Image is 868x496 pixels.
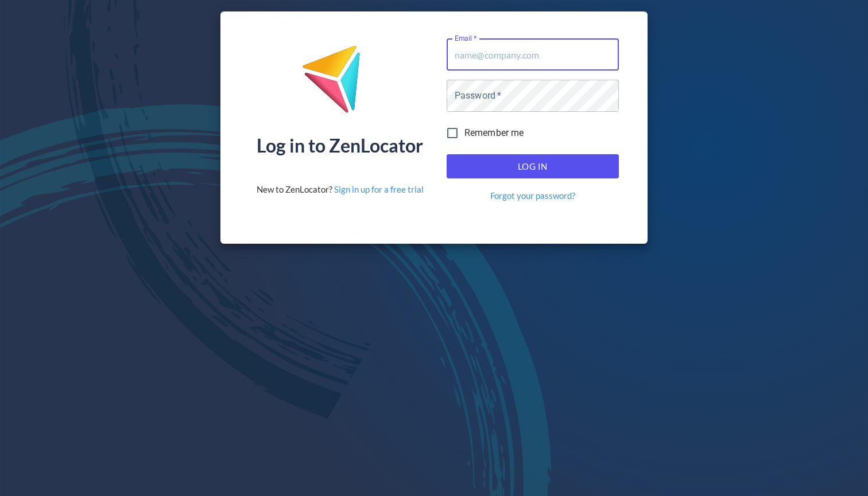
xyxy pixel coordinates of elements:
input: name@company.com [447,38,619,71]
a: Sign in up for a free trial [334,184,424,194]
a: Forgot your password? [490,190,575,202]
button: Log In [447,154,619,178]
img: ZenLocator [301,45,378,122]
span: Remember me [464,126,524,140]
div: Log in to ZenLocator [257,136,423,155]
span: Log In [459,159,606,174]
div: New to ZenLocator? [257,183,424,196]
